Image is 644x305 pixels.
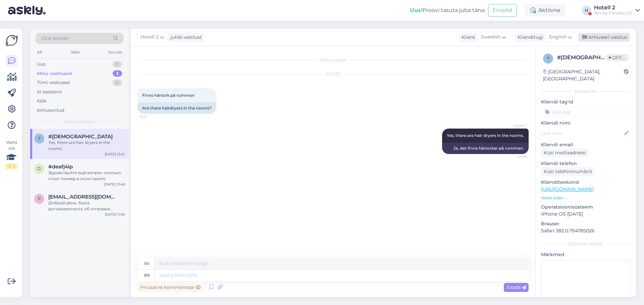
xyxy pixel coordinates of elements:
div: Küsi telefoninumbrit [541,167,595,176]
div: All [36,48,43,57]
p: Kliendi telefon [541,160,631,167]
div: Tervise Paradiis OÜ [594,10,633,16]
p: Kliendi nimi [541,120,631,127]
div: Küsi meiliaadressi [541,148,589,157]
div: Socials [107,48,123,57]
img: Askly Logo [5,34,18,47]
div: [DATE] 15:01 [105,152,125,157]
span: Finns hårtork på rummen [142,93,195,98]
span: Yes, there are hair dryers in the rooms. [447,133,524,138]
span: #deafj4ip [48,164,73,170]
b: Uus! [410,7,423,13]
button: Emailid [488,4,517,17]
div: Ja, det finns hårtorkar på rummen. [442,143,529,154]
div: AI Assistent [37,89,62,95]
p: Märkmed [541,251,631,258]
div: Здравствуйте ещё вопрос сколько стоит 1номер в этом пакете [48,170,125,182]
div: Yes, there are hair dryers in the rooms. [48,140,125,152]
a: [URL][DOMAIN_NAME] [541,186,594,192]
div: juhib vestlust [168,34,202,41]
div: en [144,270,150,281]
p: Brauser [541,220,631,227]
a: Hotell 2Tervise Paradiis OÜ [594,5,640,16]
div: 3 [113,70,122,77]
div: Privaatne kommentaar [138,283,203,292]
span: p [38,196,41,201]
p: Safari 382.0.794785026 [541,227,631,234]
div: Klient [459,34,475,41]
div: Uus [37,61,45,68]
div: [DATE] [138,71,529,77]
div: Tiimi vestlused [37,79,70,86]
div: [DATE] 11:59 [105,212,125,217]
span: #7igzmfhy [48,134,113,140]
div: Vestlus algas [138,57,529,63]
span: 20:09 [501,154,527,159]
span: Swedish [481,33,500,41]
div: Arhiveeritud [37,107,64,114]
div: Aktiivne [525,4,566,16]
div: # [DEMOGRAPHIC_DATA] [557,54,606,62]
input: Lisa nimi [541,130,623,137]
span: 15:01 [140,114,165,119]
div: 0 [112,61,122,68]
p: Operatsioonisüsteem [541,204,631,211]
span: Saada [506,284,526,290]
p: Kliendi email [541,141,631,148]
div: [PERSON_NAME] [541,241,631,247]
div: Vaata siia [5,139,17,169]
p: Vaata edasi ... [541,195,631,201]
span: 7 [38,136,41,141]
div: sv [144,258,149,269]
input: Lisa tag [541,107,631,117]
span: Otsi kliente [42,35,68,42]
span: 7 [547,56,549,61]
span: Minu vestlused [64,119,95,125]
span: Hotell 2 [501,123,527,128]
div: 0 / 3 [5,163,17,169]
div: [DATE] 13:48 [104,182,125,187]
p: Klienditeekond [541,179,631,186]
div: Hotell 2 [594,5,633,10]
div: [GEOGRAPHIC_DATA], [GEOGRAPHIC_DATA] [543,68,624,82]
div: Kliendi info [541,88,631,94]
div: Arhiveeri vestlus [578,33,630,42]
div: Klienditugi [515,34,543,41]
span: English [549,33,567,41]
div: Добрый день. Была договоренность об отправке забытого в номере 516 свитера. Необходимые данные я ... [48,200,125,212]
div: Kõik [37,98,47,104]
span: Hotell 2 [141,33,159,41]
p: iPhone OS [DATE] [541,211,631,218]
div: Minu vestlused [37,70,72,77]
span: Offline [606,54,629,61]
div: Are there hairdryers in the rooms? [138,102,216,114]
span: d [38,166,41,171]
div: Proovi tasuta juba täna: [410,6,485,14]
div: 0 [112,79,122,86]
p: Kliendi tag'id [541,98,631,105]
span: plejada@list.ru [48,194,118,200]
div: H [582,6,591,15]
div: Web [69,48,81,57]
